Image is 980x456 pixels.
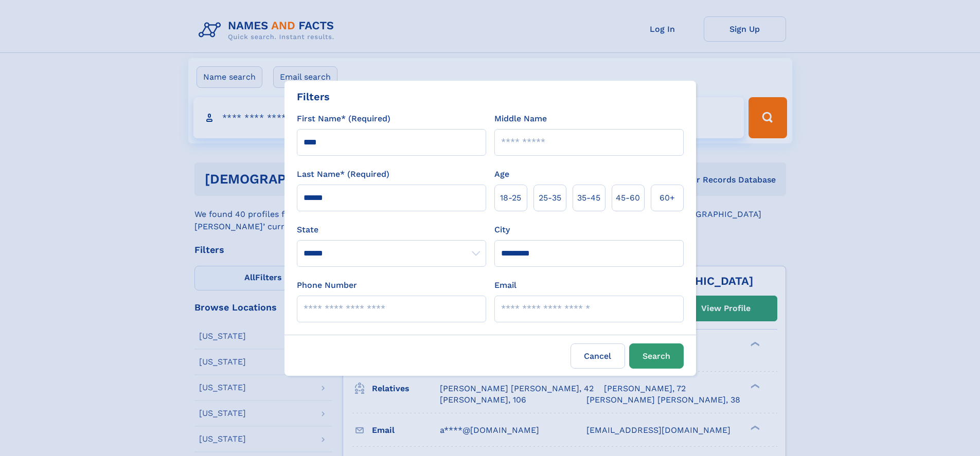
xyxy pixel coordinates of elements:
button: Search [629,343,684,369]
label: State [297,224,486,236]
label: Phone Number [297,279,357,291]
label: Email [494,279,516,291]
label: Middle Name [494,113,547,125]
span: 45‑60 [616,192,640,204]
span: 35‑45 [577,192,600,204]
div: Filters [297,89,330,104]
span: 60+ [660,192,675,204]
label: Cancel [571,343,625,369]
span: 25‑35 [539,192,561,204]
label: City [494,224,510,236]
label: First Name* (Required) [297,113,390,125]
label: Last Name* (Required) [297,168,389,180]
label: Age [494,168,509,180]
span: 18‑25 [500,192,521,204]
